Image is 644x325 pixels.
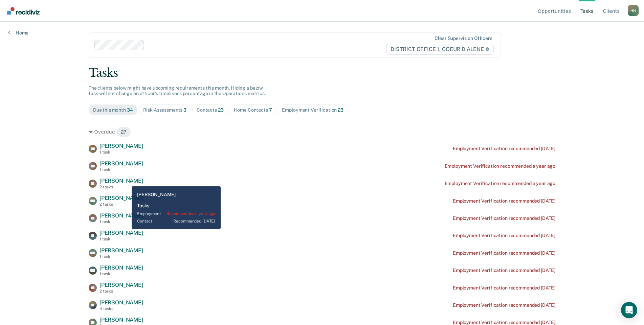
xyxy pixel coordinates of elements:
[435,36,492,41] div: Clear supervision officers
[453,198,555,204] div: Employment Verification recommended [DATE]
[99,317,143,323] span: [PERSON_NAME]
[143,107,187,113] div: Risk Assessments
[99,212,143,219] span: [PERSON_NAME]
[89,66,555,80] div: Tasks
[218,107,224,113] span: 23
[99,237,143,241] div: 1 task
[628,5,639,16] div: H N
[453,215,555,221] div: Employment Verification recommended [DATE]
[234,107,272,113] div: Home Contacts
[453,146,555,152] div: Employment Verification recommended [DATE]
[183,107,186,113] span: 3
[99,254,143,259] div: 1 task
[8,30,28,36] a: Home
[99,167,143,172] div: 1 task
[99,289,143,294] div: 2 tasks
[282,107,343,113] div: Employment Verification
[99,178,143,184] span: [PERSON_NAME]
[628,5,639,16] button: Profile dropdown button
[99,219,143,224] div: 1 task
[338,107,343,113] span: 23
[269,107,272,113] span: 7
[127,107,133,113] span: 34
[99,272,143,276] div: 1 task
[89,85,266,96] span: The clients below might have upcoming requirements this month. Hiding a below task will not chang...
[445,181,556,186] div: Employment Verification recommended a year ago
[445,163,556,169] div: Employment Verification recommended a year ago
[99,195,143,201] span: [PERSON_NAME]
[99,247,143,254] span: [PERSON_NAME]
[99,150,143,155] div: 1 task
[99,306,143,311] div: 4 tasks
[116,126,131,137] span: 27
[453,285,555,291] div: Employment Verification recommended [DATE]
[7,7,40,15] img: Recidiviz
[99,143,143,149] span: [PERSON_NAME]
[99,299,143,306] span: [PERSON_NAME]
[386,44,494,55] span: DISTRICT OFFICE 1, COEUR D'ALENE
[99,160,143,167] span: [PERSON_NAME]
[197,107,224,113] div: Contacts
[99,185,143,189] div: 2 tasks
[99,230,143,236] span: [PERSON_NAME]
[99,282,143,288] span: [PERSON_NAME]
[453,233,555,238] div: Employment Verification recommended [DATE]
[453,302,555,308] div: Employment Verification recommended [DATE]
[93,107,133,113] div: Due this month
[99,264,143,271] span: [PERSON_NAME]
[99,202,143,207] div: 2 tasks
[621,302,637,318] div: Open Intercom Messenger
[453,268,555,273] div: Employment Verification recommended [DATE]
[453,250,555,256] div: Employment Verification recommended [DATE]
[89,126,555,137] div: Overdue 27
